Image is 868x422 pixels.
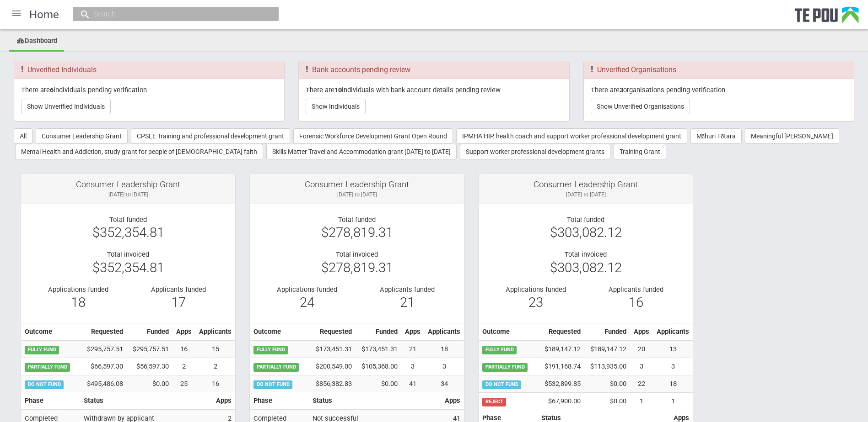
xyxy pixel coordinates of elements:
[79,375,127,392] td: $495,486.08
[441,392,464,410] th: Apps
[492,298,579,306] div: 23
[364,285,450,294] div: Applicants funded
[630,340,653,358] td: 20
[364,298,450,306] div: 21
[21,86,277,94] p: There are individuals pending verification
[135,285,221,294] div: Applicants funded
[334,86,342,94] b: 10
[745,128,839,144] button: Meaningful [PERSON_NAME]
[485,264,686,272] div: $303,082.12
[28,216,228,224] div: Total funded
[479,323,537,340] th: Outcome
[630,375,653,393] td: 22
[537,323,584,340] th: Requested
[630,323,653,340] th: Apps
[28,264,228,272] div: $352,354.81
[36,128,128,144] button: Consumer Leadership Grant
[485,228,686,237] div: $303,082.12
[584,323,630,340] th: Funded
[250,392,309,410] th: Phase
[653,340,693,358] td: 13
[50,86,54,94] b: 6
[253,346,288,354] span: FULLY FUND
[35,285,121,294] div: Applications funded
[21,99,111,114] button: Show Unverified Individuals
[460,144,610,159] button: Support worker professional development grants
[485,250,686,258] div: Total invoiced
[253,380,292,389] span: DO NOT FUND
[79,340,127,358] td: $295,757.51
[401,375,424,392] td: 41
[266,144,457,159] button: Skills Matter Travel and Accommodation grant [DATE] to [DATE]
[591,99,690,114] button: Show Unverified Organisations
[195,340,235,358] td: 15
[620,86,623,94] b: 3
[212,392,235,410] th: Apps
[195,358,235,375] td: 2
[79,358,127,375] td: $66,597.30
[25,363,70,371] span: PARTIALLY FUND
[257,264,457,272] div: $278,819.31
[593,285,679,294] div: Applicants funded
[257,180,457,189] div: Consumer Leadership Grant
[456,128,687,144] button: IPMHA HIP, health coach and support worker professional development grant
[424,358,464,375] td: 3
[593,298,679,306] div: 16
[131,128,290,144] button: CPSLE Training and professional development grant
[127,358,173,375] td: $56,597.30
[537,393,584,410] td: $67,900.00
[127,323,173,340] th: Funded
[127,375,173,392] td: $0.00
[250,323,308,340] th: Outcome
[28,180,228,189] div: Consumer Leadership Grant
[173,340,195,358] td: 16
[482,363,528,371] span: PARTIALLY FUND
[195,375,235,392] td: 16
[306,99,366,114] button: Show Individuals
[257,228,457,237] div: $278,819.31
[173,375,195,392] td: 25
[653,323,693,340] th: Applicants
[584,375,630,393] td: $0.00
[537,358,584,375] td: $191,168.74
[401,340,424,358] td: 21
[306,66,562,74] h3: Bank accounts pending review
[9,32,64,52] a: Dashboard
[257,216,457,224] div: Total funded
[584,358,630,375] td: $113,935.00
[424,375,464,392] td: 34
[173,323,195,340] th: Apps
[135,298,221,306] div: 17
[482,380,521,389] span: DO NOT FUND
[308,358,356,375] td: $200,549.00
[21,392,80,410] th: Phase
[584,393,630,410] td: $0.00
[356,340,401,358] td: $173,451.31
[356,375,401,392] td: $0.00
[614,144,666,159] button: Training Grant
[492,285,579,294] div: Applications funded
[25,346,59,354] span: FULLY FUND
[127,340,173,358] td: $295,757.51
[257,250,457,258] div: Total invoiced
[653,375,693,393] td: 18
[28,190,228,199] div: [DATE] to [DATE]
[653,393,693,410] td: 1
[79,323,127,340] th: Requested
[482,346,517,354] span: FULLY FUND
[591,86,847,94] p: There are organisations pending verification
[591,66,847,74] h3: Unverified Organisations
[257,190,457,199] div: [DATE] to [DATE]
[264,285,350,294] div: Applications funded
[630,358,653,375] td: 3
[482,398,506,406] span: REJECT
[14,128,32,144] button: All
[537,340,584,358] td: $189,147.12
[91,9,252,19] input: Search
[309,392,441,410] th: Status
[630,393,653,410] td: 1
[653,358,693,375] td: 3
[293,128,453,144] button: Forensic Workforce Development Grant Open Round
[584,340,630,358] td: $189,147.12
[35,298,121,306] div: 18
